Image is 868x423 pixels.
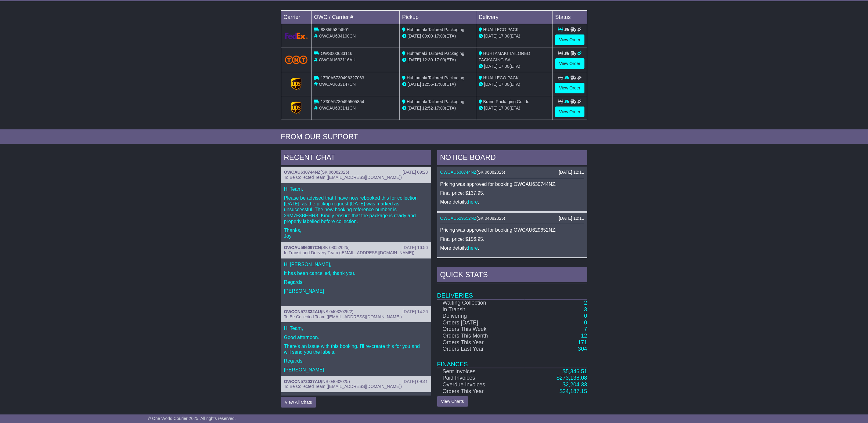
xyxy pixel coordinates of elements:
span: 12:56 [422,82,433,87]
img: TNT_Domestic.png [285,56,308,64]
span: 273,138.08 [560,375,587,381]
span: 24,187.15 [563,388,587,394]
span: Huhtamaki Tailored Packaging [407,75,464,80]
div: NOTICE BOARD [437,150,587,167]
a: here [468,245,478,251]
p: More details: . [440,199,584,205]
span: OWS000633116 [321,51,352,56]
span: To Be Collected Team ([EMAIL_ADDRESS][DOMAIN_NAME]) [284,314,402,319]
span: [DATE] [408,82,421,87]
span: 12:30 [422,57,433,62]
div: (ETA) [479,105,550,111]
span: [DATE] [408,57,421,62]
a: $5,346.51 [563,368,587,374]
span: 17:00 [499,34,510,38]
span: 2,204.33 [566,381,587,388]
a: OWCAU630744NZ [284,170,321,175]
p: Hi [PERSON_NAME], [284,262,428,267]
td: Sent Invoices [437,368,525,375]
span: [DATE] [484,82,498,87]
span: In Transit and Delivery Team ([EMAIL_ADDRESS][DOMAIN_NAME]) [284,250,415,255]
p: Please be advised that I have now rebooked this for collection [DATE], as the pickup request [DAT... [284,195,428,224]
span: 17:00 [499,82,510,87]
p: [PERSON_NAME] [284,288,428,294]
span: SK 04082025 [478,216,504,221]
span: OWCAU633141CN [319,106,356,110]
p: It has been cancelled, thank you. [284,270,428,276]
p: Regards, [284,358,428,364]
td: Pickup [400,10,476,24]
span: 12:52 [422,106,433,110]
td: Waiting Collection [437,299,525,306]
div: - (ETA) [402,33,474,39]
span: SK 06082025 [322,170,348,175]
div: ( ) [440,170,584,175]
span: To Be Collected Team ([EMAIL_ADDRESS][DOMAIN_NAME]) [284,175,402,180]
div: (ETA) [479,63,550,70]
p: More details: . [440,245,584,251]
span: [DATE] [484,106,498,110]
p: Pricing was approved for booking OWCAU629652NZ. [440,227,584,233]
p: Final price: $156.95. [440,236,584,242]
td: Orders This Year [437,339,525,346]
a: View Order [555,58,585,69]
span: OWCAU633147CN [319,82,356,87]
td: Paid Invoices [437,375,525,381]
a: OWCCN572037AU [284,379,321,384]
span: OWCAU633116AU [319,57,355,62]
td: Carrier [281,10,312,24]
span: Huhtamaki Tailored Packaging [407,51,464,56]
span: 17:00 [499,106,510,110]
div: Quick Stats [437,267,587,284]
a: OWCAU630744NZ [440,170,477,175]
span: 17:00 [434,34,445,38]
span: SK 08052025 [322,245,348,250]
img: GetCarrierServiceLogo [291,78,301,90]
span: NS 04032025 [322,379,349,384]
a: 2 [584,300,587,306]
a: $273,138.08 [556,375,587,381]
a: here [468,199,478,204]
td: Finances [437,352,587,368]
p: Thanks, Joy [284,227,428,239]
a: OWCAU629652NZ [440,216,477,221]
td: In Transit [437,306,525,313]
div: [DATE] 14:26 [402,309,428,314]
div: [DATE] 16:56 [402,245,428,250]
td: Delivery [476,10,553,24]
span: 1Z30A5730495505854 [321,99,364,104]
span: [DATE] [484,34,498,38]
div: ( ) [284,379,428,384]
div: ( ) [440,216,584,221]
img: GetCarrierServiceLogo [291,102,301,114]
div: [DATE] 09:28 [402,170,428,175]
span: Huhtamaki Tailored Packaging [407,99,464,104]
div: [DATE] 12:11 [559,170,584,175]
span: [DATE] [484,64,498,69]
p: Hi Team, [284,186,428,192]
span: HUALI ECO PACK [483,27,519,32]
a: OWCCN572332AU [284,309,321,314]
p: [PERSON_NAME] [284,367,428,373]
span: 5,346.51 [566,368,587,374]
span: NS 04032025/2 [322,309,352,314]
a: 304 [578,346,587,352]
p: Good afternoon. [284,334,428,340]
td: Orders Last Year [437,346,525,352]
div: ( ) [284,309,428,314]
span: [DATE] [408,106,421,110]
span: 17:00 [434,82,445,87]
span: 17:00 [434,106,445,110]
span: [DATE] [408,34,421,38]
a: $24,187.15 [560,388,587,394]
p: Regards, [284,279,428,285]
div: RECENT CHAT [281,150,431,167]
span: 883555824501 [321,27,349,32]
div: (ETA) [479,33,550,39]
a: View Order [555,83,585,93]
span: 17:00 [434,57,445,62]
a: 0 [584,320,587,326]
span: 1Z30A5730496327063 [321,75,364,80]
a: View Order [555,34,585,45]
span: 09:00 [422,34,433,38]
